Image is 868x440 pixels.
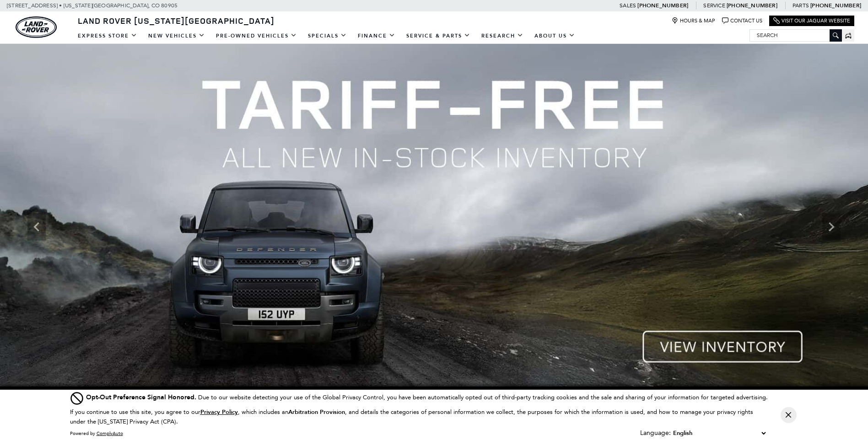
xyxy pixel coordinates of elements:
[302,28,352,44] a: Specials
[672,17,715,24] a: Hours & Map
[529,28,581,44] a: About Us
[810,2,861,9] a: [PHONE_NUMBER]
[476,28,529,44] a: Research
[352,28,401,44] a: Finance
[822,213,841,241] div: Next
[773,17,850,24] a: Visit Our Jaguar Website
[703,2,725,9] span: Service
[781,407,797,423] button: Close Button
[210,28,302,44] a: Pre-Owned Vehicles
[200,408,238,415] a: Privacy Policy
[671,428,768,438] select: Language Select
[750,30,841,41] input: Search
[640,430,671,436] div: Language:
[78,15,275,26] span: Land Rover [US_STATE][GEOGRAPHIC_DATA]
[793,2,809,9] span: Parts
[86,393,198,402] span: Opt-Out Preference Signal Honored .
[72,28,581,44] nav: Main Navigation
[7,2,178,9] a: [STREET_ADDRESS] • [US_STATE][GEOGRAPHIC_DATA], CO 80905
[620,2,636,9] span: Sales
[97,430,123,436] a: ComplyAuto
[86,392,768,402] div: Due to our website detecting your use of the Global Privacy Control, you have been automatically ...
[200,408,238,416] u: Privacy Policy
[16,16,57,38] a: land-rover
[70,431,123,436] div: Powered by
[722,17,762,24] a: Contact Us
[27,213,46,241] div: Previous
[143,28,210,44] a: New Vehicles
[72,15,280,26] a: Land Rover [US_STATE][GEOGRAPHIC_DATA]
[288,408,345,416] strong: Arbitration Provision
[72,28,143,44] a: EXPRESS STORE
[401,28,476,44] a: Service & Parts
[70,408,753,425] p: If you continue to use this site, you agree to our , which includes an , and details the categori...
[16,16,57,38] img: Land Rover
[637,2,688,9] a: [PHONE_NUMBER]
[727,2,777,9] a: [PHONE_NUMBER]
